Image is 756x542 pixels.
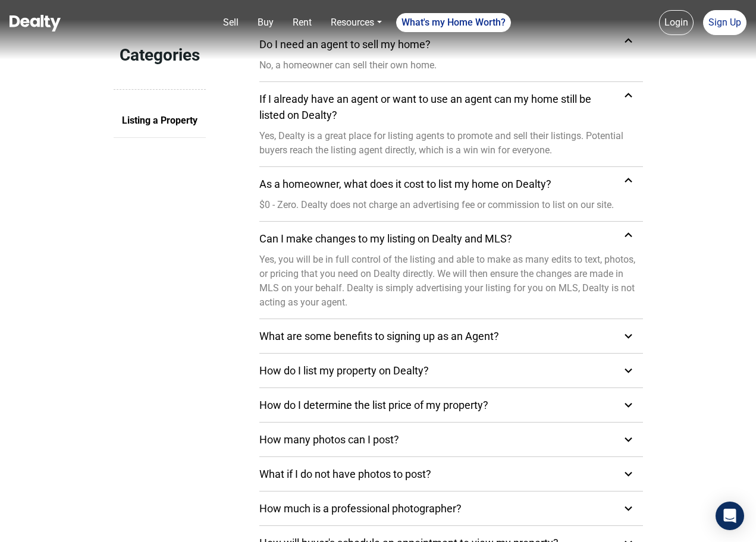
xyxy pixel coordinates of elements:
div: What if I do not have photos to post? [259,460,643,488]
iframe: BigID CMP Widget [6,506,42,542]
section: Listing a Property [114,114,206,128]
div: How do I determine the list price of my property? [259,397,520,413]
div: What are some benefits to signing up as an Agent? [259,322,643,350]
div: $0 - Zero. Dealty does not charge an advertising fee or commission to list on our site. [259,198,643,218]
img: Dealty - Buy, Sell & Rent Homes [10,15,61,31]
div: As a homeowner, what does it cost to list my home on Dealty? [259,176,584,192]
div: As a homeowner, what does it cost to list my home on Dealty? [259,170,643,198]
div: Open Intercom Messenger [716,502,744,530]
div: Yes, you will be in full control of the listing and able to make as many edits to text, photos, o... [259,253,643,316]
a: Buy [253,11,278,34]
a: Login [659,10,694,35]
a: Resources [326,11,386,34]
div: If I already have an agent or want to use an agent can my home still be listed on Dealty? [259,91,643,123]
div: No, a homeowner can sell their own home. [259,58,643,78]
div: How many photos can I post? [259,426,643,453]
div: How many photos can I post? [259,431,431,448]
a: What's my Home Worth? [396,13,511,32]
div: What are some benefits to signing up as an Agent? [259,328,531,344]
div: How do I determine the list price of my property? [259,391,643,419]
div: Yes, Dealty is a great place for listing agents to promote and sell their listings. Potential buy... [259,129,643,163]
div: What if I do not have photos to post? [259,466,463,482]
div: Can I make changes to my listing on Dealty and MLS? [259,225,643,253]
div: How do I list my property on Dealty? [259,363,461,379]
a: Sell [218,11,243,34]
div: How much is a professional photographer? [259,494,643,522]
div: How much is a professional photographer? [259,500,494,516]
div: How do I list my property on Dealty? [259,357,643,385]
a: Sign Up [703,10,746,35]
div: Can I make changes to my listing on Dealty and MLS? [259,231,544,247]
a: Rent [288,11,316,34]
div: If I already have an agent or want to use an agent can my home still be listed on Dealty? [259,85,643,129]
